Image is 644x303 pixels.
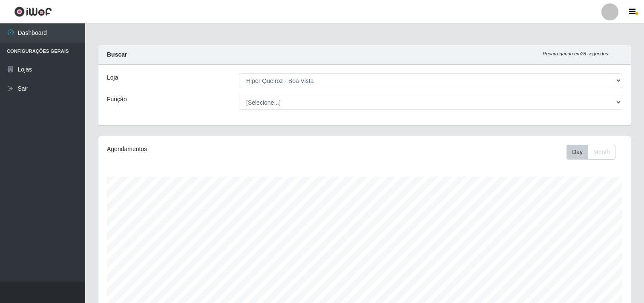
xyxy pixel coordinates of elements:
label: Função [107,95,127,104]
i: Recarregando em 28 segundos... [543,51,612,56]
div: Toolbar with button groups [566,145,622,160]
img: CoreUI Logo [14,6,52,17]
button: Day [566,145,588,160]
div: Agendamentos [107,145,314,154]
strong: Buscar [107,51,127,58]
label: Loja [107,73,118,82]
div: First group [566,145,615,160]
button: Month [588,145,615,160]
